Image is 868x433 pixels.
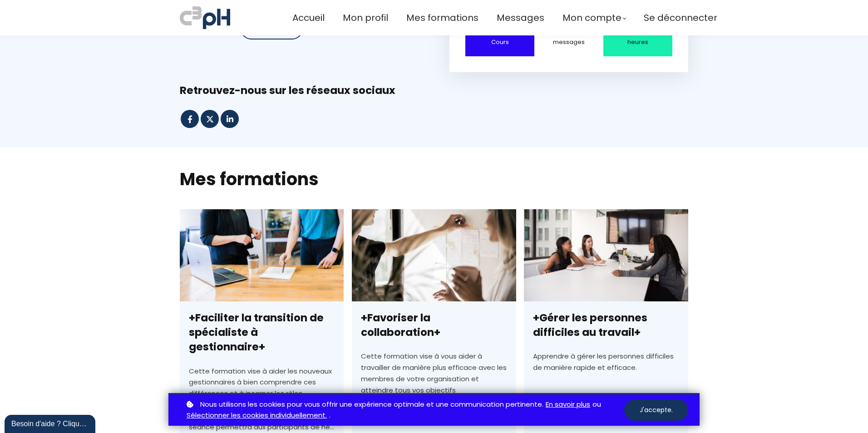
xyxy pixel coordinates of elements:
[477,37,523,47] div: Cours
[615,37,661,47] div: heures
[180,5,230,31] img: a70bc7685e0efc0bd0b04b3506828469.jpeg
[343,10,388,25] a: Mon profil
[624,399,688,421] button: J'accepte.
[497,10,544,25] a: Messages
[644,10,717,25] a: Se déconnecter
[180,167,688,191] h2: Mes formations
[184,399,624,422] p: ou .
[562,10,621,25] span: Mon compte
[546,37,592,47] div: messages
[5,413,97,433] iframe: chat widget
[406,10,478,25] a: Mes formations
[200,399,543,410] span: Nous utilisons les cookies pour vous offrir une expérience optimale et une communication pertinente.
[180,84,688,98] div: Retrouvez-nous sur les réseaux sociaux
[187,410,327,421] a: Sélectionner les cookies individuellement.
[546,399,590,410] a: En savoir plus
[292,10,325,25] a: Accueil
